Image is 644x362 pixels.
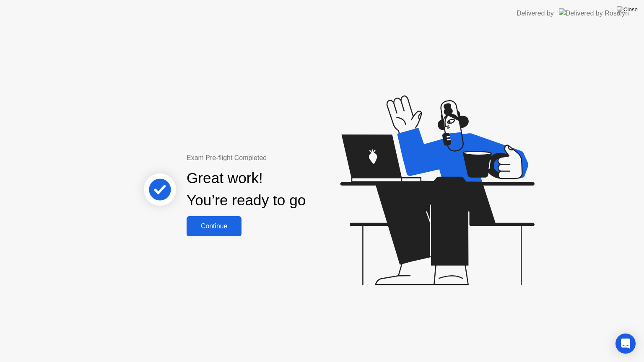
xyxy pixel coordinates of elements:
[559,8,629,18] img: Delivered by Rosalyn
[187,167,306,212] div: Great work! You’re ready to go
[187,216,241,236] button: Continue
[187,153,360,163] div: Exam Pre-flight Completed
[615,334,636,354] div: Open Intercom Messenger
[189,222,239,230] div: Continue
[617,6,638,13] img: Close
[517,8,554,18] div: Delivered by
